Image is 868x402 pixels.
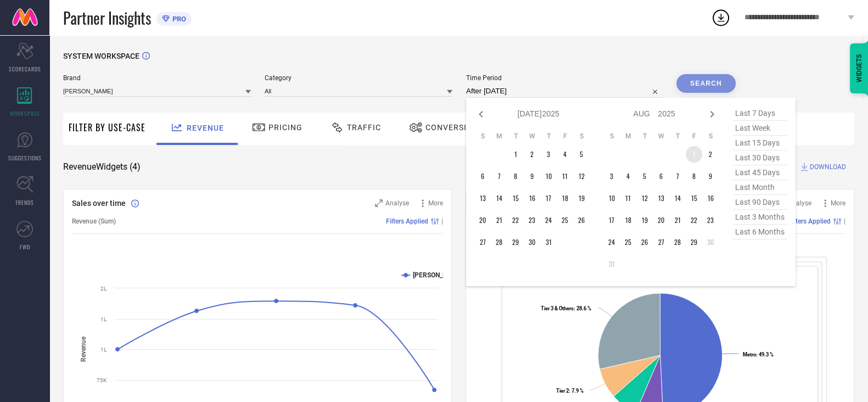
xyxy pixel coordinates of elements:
[347,123,381,132] span: Traffic
[474,132,491,141] th: Sunday
[653,190,669,206] td: Wed Aug 13 2025
[653,234,669,250] td: Wed Aug 27 2025
[540,212,557,228] td: Thu Jul 24 2025
[31,18,54,26] div: v 4.0.25
[540,190,557,206] td: Thu Jul 17 2025
[844,217,845,225] span: |
[524,146,540,163] td: Wed Jul 02 2025
[507,132,524,141] th: Tuesday
[620,132,636,141] th: Monday
[686,132,702,141] th: Friday
[732,136,787,150] span: last 15 days
[100,316,107,322] text: 1L
[63,7,151,29] span: Partner Insights
[413,271,463,279] text: [PERSON_NAME]
[788,217,831,225] span: Filters Applied
[732,106,787,121] span: last 7 days
[268,123,303,132] span: Pricing
[42,65,98,72] div: Domain Overview
[573,146,590,163] td: Sat Jul 05 2025
[686,190,702,206] td: Fri Aug 15 2025
[702,212,719,228] td: Sat Aug 23 2025
[441,217,443,225] span: |
[491,234,507,250] td: Mon Jul 28 2025
[636,234,653,250] td: Tue Aug 26 2025
[10,109,40,118] span: WORKSPACE
[63,52,139,60] span: SYSTEM WORKSPACE
[474,108,488,121] div: Previous month
[375,199,383,207] svg: Zoom
[386,217,428,225] span: Filters Applied
[524,234,540,250] td: Wed Jul 30 2025
[63,74,251,82] span: Brand
[474,212,491,228] td: Sun Jul 20 2025
[620,190,636,206] td: Mon Aug 11 2025
[466,85,663,98] input: Select time period
[507,234,524,250] td: Tue Jul 29 2025
[69,121,145,134] span: Filter By Use-Case
[636,190,653,206] td: Tue Aug 12 2025
[573,168,590,185] td: Sat Jul 12 2025
[265,74,452,82] span: Category
[63,161,141,172] span: Revenue Widgets ( 4 )
[30,64,38,72] img: tab_domain_overview_orange.svg
[187,124,224,132] span: Revenue
[686,212,702,228] td: Fri Aug 22 2025
[732,210,787,225] span: last 3 months
[732,195,787,210] span: last 90 days
[653,132,669,141] th: Wednesday
[72,199,126,208] span: Sales over time
[15,198,34,206] span: TRENDS
[636,212,653,228] td: Tue Aug 19 2025
[20,243,30,251] span: FWD
[732,121,787,136] span: last week
[540,146,557,163] td: Thu Jul 03 2025
[620,234,636,250] td: Mon Aug 25 2025
[743,351,756,358] tspan: Metro
[603,212,620,228] td: Sun Aug 17 2025
[507,212,524,228] td: Tue Jul 22 2025
[507,168,524,185] td: Tue Jul 08 2025
[474,168,491,185] td: Sun Jul 06 2025
[669,132,686,141] th: Thursday
[72,217,116,225] span: Revenue (Sum)
[603,190,620,206] td: Sun Aug 10 2025
[540,168,557,185] td: Thu Jul 10 2025
[705,108,719,121] div: Next month
[732,180,787,195] span: last month
[540,132,557,141] th: Thursday
[491,212,507,228] td: Mon Jul 21 2025
[788,199,811,207] span: Analyse
[669,168,686,185] td: Thu Aug 07 2025
[702,132,719,141] th: Saturday
[702,234,719,250] td: Sat Aug 30 2025
[732,150,787,165] span: last 30 days
[557,146,573,163] td: Fri Jul 04 2025
[18,18,26,26] img: logo_orange.svg
[491,190,507,206] td: Mon Jul 14 2025
[8,154,42,162] span: SUGGESTIONS
[385,199,409,207] span: Analyse
[121,65,185,72] div: Keywords by Traffic
[557,132,573,141] th: Friday
[653,168,669,185] td: Wed Aug 06 2025
[603,168,620,185] td: Sun Aug 03 2025
[170,15,186,23] span: PRO
[603,132,620,141] th: Sunday
[524,132,540,141] th: Wednesday
[425,123,479,132] span: Conversion
[540,305,573,311] tspan: Tier 3 & Others
[831,199,845,207] span: More
[100,286,107,292] text: 2L
[711,8,731,27] div: Open download list
[556,388,569,394] tspan: Tier 2
[428,199,443,207] span: More
[29,29,121,37] div: Domain: [DOMAIN_NAME]
[474,190,491,206] td: Sun Jul 13 2025
[524,212,540,228] td: Wed Jul 23 2025
[474,234,491,250] td: Sun Jul 27 2025
[507,190,524,206] td: Tue Jul 15 2025
[702,146,719,163] td: Sat Aug 02 2025
[573,212,590,228] td: Sat Jul 26 2025
[524,168,540,185] td: Wed Jul 09 2025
